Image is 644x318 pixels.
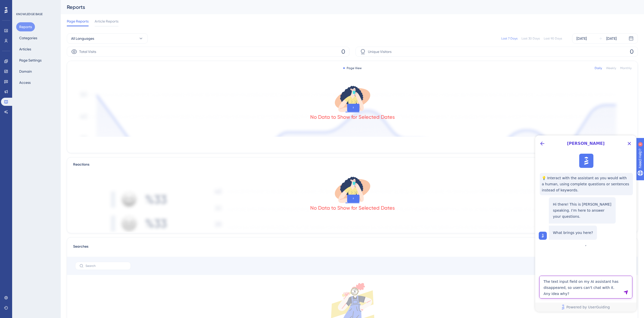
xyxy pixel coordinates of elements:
[595,66,602,70] div: Daily
[35,3,37,7] div: 6
[368,49,391,55] span: Unique Visitors
[544,36,562,41] div: Last 90 Days
[67,4,625,11] div: Reports
[501,36,517,41] div: Last 7 Days
[86,264,127,268] input: Search
[576,35,587,42] div: [DATE]
[341,48,345,56] span: 0
[630,48,634,56] span: 0
[95,18,118,24] span: Article Reports
[522,36,540,41] div: Last 30 Days
[310,204,395,211] div: No Data to Show for Selected Dates
[310,113,395,121] div: No Data to Show for Selected Dates
[535,135,636,312] iframe: UserGuiding AI Assistant
[73,162,632,168] div: Reactions
[620,66,632,70] div: Monthly
[12,1,32,7] span: Need Help?
[73,244,88,253] span: Searches
[79,49,96,55] span: Total Visits
[606,66,616,70] div: Weekly
[71,35,94,42] span: All Languages
[343,66,362,70] div: Page View
[67,18,89,24] span: Page Reports
[606,35,617,42] div: [DATE]
[67,33,148,44] button: All Languages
